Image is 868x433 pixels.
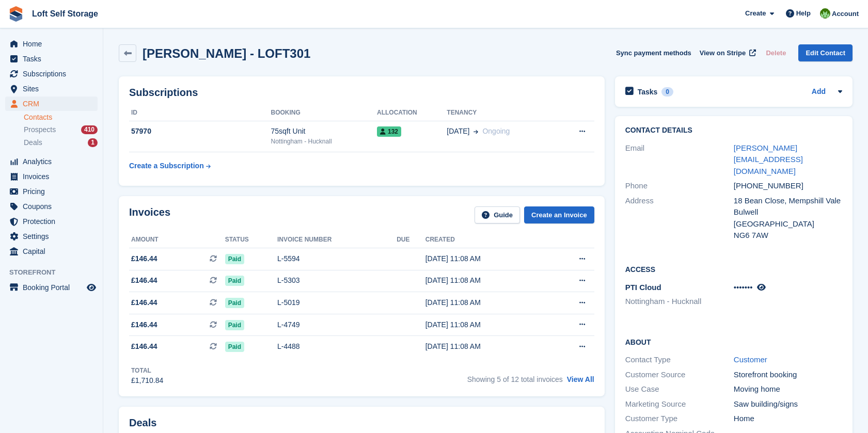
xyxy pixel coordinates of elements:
span: Invoices [23,169,85,184]
div: L-5303 [277,275,397,286]
a: Prospects 410 [24,124,98,135]
div: 0 [661,87,673,97]
th: Tenancy [447,105,556,121]
span: ••••••• [734,283,753,292]
span: Paid [225,276,244,286]
div: Email [625,142,734,178]
span: Showing 5 of 12 total invoices [467,375,563,383]
span: Ongoing [482,127,510,135]
div: [DATE] 11:08 AM [425,297,547,308]
span: Deals [24,138,42,148]
div: [DATE] 11:08 AM [425,275,547,286]
div: [GEOGRAPHIC_DATA] [734,218,842,230]
div: L-4488 [277,341,397,352]
a: View on Stripe [696,44,758,61]
div: Address [625,195,734,242]
span: View on Stripe [700,48,746,58]
span: £146.44 [131,297,157,308]
a: Contacts [24,113,98,122]
a: [PERSON_NAME][EMAIL_ADDRESS][DOMAIN_NAME] [734,143,803,175]
span: £146.44 [131,275,157,286]
span: Paid [225,254,244,264]
h2: Access [625,264,842,274]
div: Moving home [734,383,842,395]
a: menu [5,154,98,169]
span: Settings [23,229,85,244]
div: 75sqft Unit [271,126,377,137]
h2: Contact Details [625,126,842,135]
span: Coupons [23,199,85,214]
div: NG6 7AW [734,230,842,242]
th: Invoice number [277,232,397,248]
span: Capital [23,244,85,259]
a: Preview store [85,281,98,294]
a: menu [5,37,98,51]
div: £1,710.84 [131,375,163,386]
a: menu [5,229,98,244]
div: 57970 [129,126,271,137]
span: Create [745,8,766,19]
div: [DATE] 11:08 AM [425,319,547,330]
span: Paid [225,342,244,352]
h2: Tasks [638,87,658,97]
a: Customer [734,355,767,364]
span: Pricing [23,184,85,199]
span: Booking Portal [23,280,85,295]
span: PTI Cloud [625,283,661,292]
span: £146.44 [131,341,157,352]
h2: [PERSON_NAME] - LOFT301 [143,46,310,60]
a: menu [5,199,98,214]
div: Home [734,413,842,425]
div: Customer Type [625,413,734,425]
h2: Invoices [129,206,170,223]
a: menu [5,169,98,184]
div: Storefront booking [734,369,842,381]
a: Create a Subscription [129,156,211,175]
div: L-5594 [277,253,397,264]
h2: Deals [129,417,156,429]
span: Prospects [24,125,56,135]
img: James Johnson [820,8,830,19]
div: 1 [88,138,98,147]
span: Sites [23,82,85,96]
span: Paid [225,298,244,308]
a: Edit Contact [798,44,853,61]
div: Saw building/signs [734,398,842,410]
div: Contact Type [625,354,734,366]
span: Tasks [23,52,85,66]
div: Phone [625,180,734,192]
img: stora-icon-8386f47178a22dfd0bd8f6a31ec36ba5ce8667c1dd55bd0f319d3a0aa187defe.svg [8,6,24,22]
span: Paid [225,320,244,330]
h2: About [625,336,842,347]
a: menu [5,67,98,81]
div: [PHONE_NUMBER] [734,180,842,192]
span: £146.44 [131,319,157,330]
th: Allocation [377,105,447,121]
div: Use Case [625,383,734,395]
div: L-5019 [277,297,397,308]
div: [DATE] 11:08 AM [425,253,547,264]
span: Storefront [9,267,103,278]
div: Marketing Source [625,398,734,410]
a: menu [5,280,98,295]
span: 132 [377,126,401,137]
span: Account [832,9,859,19]
a: menu [5,97,98,111]
th: Amount [129,232,225,248]
h2: Subscriptions [129,87,594,99]
span: Subscriptions [23,67,85,81]
div: Create a Subscription [129,161,204,171]
div: 18 Bean Close, Mempshill Vale [734,195,842,207]
div: Bulwell [734,206,842,218]
a: menu [5,82,98,96]
span: CRM [23,97,85,111]
a: Guide [475,206,520,223]
a: Deals 1 [24,137,98,148]
a: menu [5,52,98,66]
span: [DATE] [447,126,469,137]
a: Create an Invoice [524,206,594,223]
th: ID [129,105,271,121]
a: Loft Self Storage [28,5,102,22]
span: Protection [23,214,85,229]
span: Help [796,8,811,19]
